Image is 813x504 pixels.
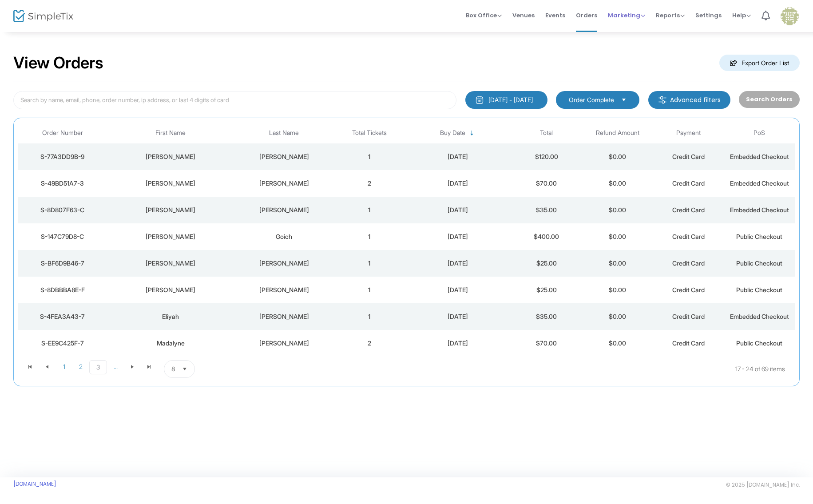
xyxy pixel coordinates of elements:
span: Sortable [468,130,476,137]
td: $70.00 [511,170,582,197]
div: Cahill [237,312,332,321]
span: Embedded Checkout [730,179,789,187]
span: PoS [754,129,765,137]
div: Timothy [109,179,233,188]
th: Total [511,123,582,143]
a: [DOMAIN_NAME] [13,480,56,488]
div: Data table [18,123,795,357]
span: Buy Date [440,129,465,137]
span: Venues [512,4,535,27]
span: Credit Card [672,153,705,160]
div: S-4FEA3A43-7 [20,312,105,321]
td: $25.00 [511,277,582,303]
td: $120.00 [511,143,582,170]
div: S-8D807F63-C [20,206,105,214]
span: Public Checkout [736,233,782,240]
span: Credit Card [672,259,705,267]
span: Last Name [269,129,299,137]
span: First Name [155,129,186,137]
td: 1 [334,197,405,223]
span: Embedded Checkout [730,206,789,214]
div: Bret [109,206,233,214]
span: Credit Card [672,206,705,214]
span: Public Checkout [736,259,782,267]
th: Refund Amount [582,123,653,143]
span: Marketing [608,11,645,20]
span: Public Checkout [736,339,782,347]
td: 1 [334,223,405,250]
div: Tanya [109,232,233,241]
span: © 2025 [DOMAIN_NAME] Inc. [726,481,800,488]
div: Prestridge [237,259,332,268]
div: 8/10/2025 [407,206,509,214]
td: $0.00 [582,250,653,277]
span: 8 [171,365,175,373]
td: $35.00 [511,303,582,330]
kendo-pager-info: 17 - 24 of 69 items [283,360,785,378]
button: Select [618,95,630,105]
div: S-77A3DD9B-9 [20,152,105,161]
td: $400.00 [511,223,582,250]
span: Order Number [42,129,83,137]
button: Select [178,361,191,377]
td: 2 [334,330,405,357]
div: S-49BD51A7-3 [20,179,105,188]
div: Goich [237,232,332,241]
div: 8/10/2025 [407,179,509,188]
span: Credit Card [672,339,705,347]
span: Settings [695,4,722,27]
span: Orders [576,4,597,27]
div: Ramirez [237,286,332,294]
td: $35.00 [511,197,582,223]
div: 8/10/2025 [407,152,509,161]
div: S-EE9C425F-7 [20,339,105,348]
span: Page 3 [89,360,107,374]
m-button: Advanced filters [648,91,730,109]
div: Joel [109,152,233,161]
span: Page 2 [72,360,89,373]
div: 8/9/2025 [407,259,509,268]
span: Reports [656,11,685,20]
span: Page 4 [107,360,124,373]
h2: View Orders [13,53,103,73]
div: 8/8/2025 [407,339,509,348]
div: S-BF6D9B46-7 [20,259,105,268]
span: Go to the first page [27,363,34,370]
td: 1 [334,250,405,277]
td: $0.00 [582,330,653,357]
img: filter [658,95,667,104]
m-button: Export Order List [719,55,800,71]
img: monthly [475,95,484,104]
div: 8/9/2025 [407,286,509,294]
td: 1 [334,303,405,330]
span: Embedded Checkout [730,153,789,160]
span: Go to the previous page [44,363,51,370]
td: $70.00 [511,330,582,357]
span: Go to the previous page [39,360,56,373]
div: 8/9/2025 [407,312,509,321]
div: Thomas [237,339,332,348]
td: $0.00 [582,223,653,250]
button: [DATE] - [DATE] [465,91,547,109]
span: Public Checkout [736,286,782,294]
span: Credit Card [672,179,705,187]
div: Vosika [237,179,332,188]
div: S-147C79D8-C [20,232,105,241]
td: 2 [334,170,405,197]
div: Sommer [237,206,332,214]
span: Order Complete [569,95,614,104]
span: Credit Card [672,233,705,240]
td: $0.00 [582,197,653,223]
span: Go to the last page [141,360,158,373]
td: 1 [334,143,405,170]
div: Villasenor [237,152,332,161]
td: $0.00 [582,170,653,197]
span: Box Office [466,11,502,20]
span: Events [545,4,565,27]
div: Andrea [109,286,233,294]
span: Credit Card [672,313,705,320]
span: Help [732,11,751,20]
td: $0.00 [582,143,653,170]
div: S-8DBBBA8E-F [20,286,105,294]
span: Go to the first page [22,360,39,373]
